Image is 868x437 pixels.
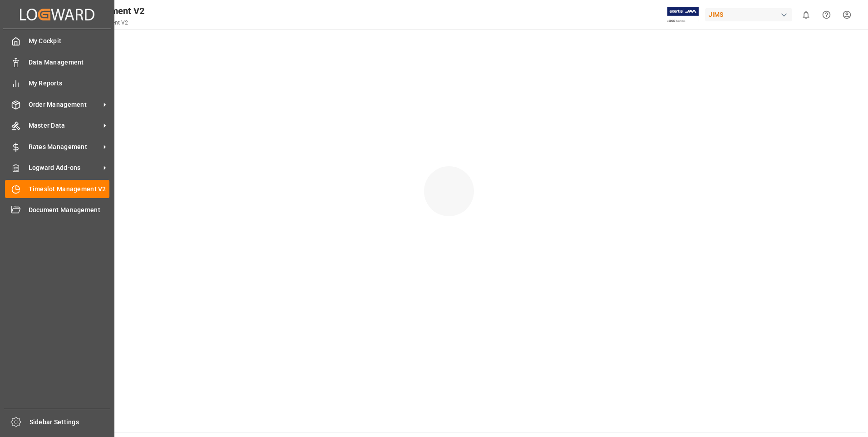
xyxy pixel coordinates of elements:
span: Rates Management [29,142,100,152]
a: Timeslot Management V2 [5,180,109,198]
span: Order Management [29,100,100,109]
span: Data Management [29,58,110,67]
div: JIMS [705,8,792,21]
span: Logward Add-ons [29,163,100,173]
button: JIMS [705,6,796,23]
span: Sidebar Settings [30,417,111,427]
span: Master Data [29,121,100,130]
a: My Cockpit [5,32,109,50]
button: show 0 new notifications [796,5,816,25]
span: My Reports [29,79,110,88]
span: My Cockpit [29,36,110,46]
img: Exertis%20JAM%20-%20Email%20Logo.jpg_1722504956.jpg [667,7,699,23]
a: Data Management [5,53,109,71]
span: Timeslot Management V2 [29,184,110,194]
button: Help Center [816,5,837,25]
span: Document Management [29,205,110,215]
